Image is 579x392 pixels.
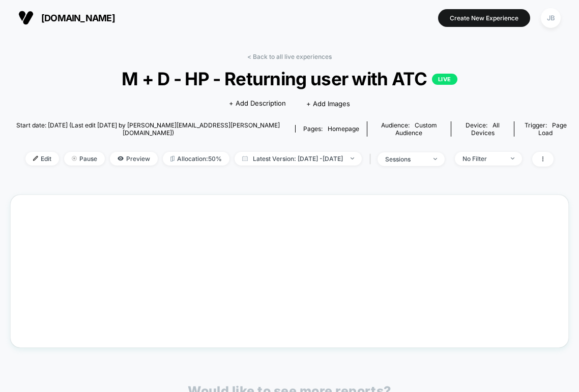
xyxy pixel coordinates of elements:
[351,157,354,159] img: end
[432,74,457,85] p: LIVE
[247,53,332,60] a: < Back to all live experiences
[538,121,567,137] span: Page Load
[242,156,248,161] img: calendar
[15,10,118,26] button: [DOMAIN_NAME]
[385,155,426,163] div: sessions
[451,121,514,137] span: Device:
[522,121,569,137] div: Trigger:
[170,156,175,161] img: rebalance
[25,152,59,166] span: Edit
[10,121,286,137] span: Start date: [DATE] (Last edit [DATE] by [PERSON_NAME][EMAIL_ADDRESS][PERSON_NAME][DOMAIN_NAME])
[438,9,530,27] button: Create New Experience
[395,121,437,137] span: Custom Audience
[433,158,437,160] img: end
[328,125,359,133] span: homepage
[64,152,105,166] span: Pause
[163,152,229,166] span: Allocation: 50%
[235,152,362,166] span: Latest Version: [DATE] - [DATE]
[538,8,564,28] button: JB
[306,100,350,108] span: + Add Images
[72,156,77,161] img: end
[229,99,286,109] span: + Add Description
[303,125,359,133] div: Pages:
[471,121,500,137] span: all devices
[41,13,115,23] span: [DOMAIN_NAME]
[541,8,561,28] div: JB
[367,152,378,167] span: |
[462,155,503,162] div: No Filter
[33,156,38,161] img: edit
[18,10,34,25] img: Visually logo
[375,121,443,137] div: Audience:
[38,68,541,89] span: M + D - HP - Returning user with ATC
[511,157,514,159] img: end
[110,152,158,166] span: Preview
